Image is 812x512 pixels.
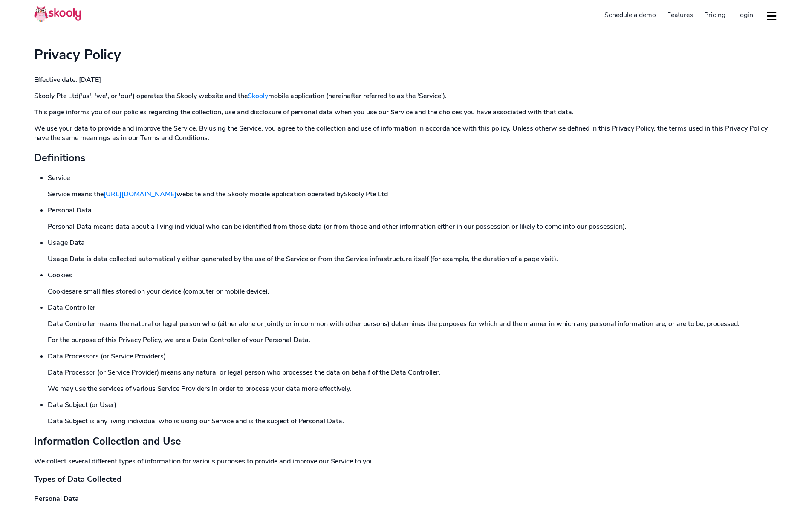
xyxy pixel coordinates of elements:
[248,91,268,101] a: Skooly
[599,8,662,22] a: Schedule a demo
[48,189,778,199] p: Service means the website and the Skooly mobile application operated by
[34,46,778,64] h1: Privacy Policy
[34,91,78,101] span: Skooly Pte Ltd
[48,335,778,345] p: For the purpose of this Privacy Policy, we are a Data Controller of your Personal Data.
[48,416,778,426] p: Data Subject is any living individual who is using our Service and is the subject of Personal Data.
[699,8,731,22] a: Pricing
[34,434,778,448] h2: Information Collection and Use
[662,8,699,22] a: Features
[48,173,778,183] label: Service
[48,271,72,280] span: Cookies
[48,352,778,361] label: Data Processors (or Service Providers)
[48,400,778,410] label: Data Subject (or User)
[48,303,778,312] label: Data Controller
[34,494,778,503] h4: Personal Data
[34,151,778,165] h2: Definitions
[48,238,778,247] label: Usage Data
[48,206,778,215] label: Personal Data
[704,10,725,20] span: Pricing
[34,474,778,485] h3: Types of Data Collected
[48,254,778,264] p: Usage Data is data collected automatically either generated by the use of the Service or from the...
[731,8,759,22] a: Login
[34,91,778,101] p: ('us', 'we', or 'our') operates the Skooly website and the mobile application (hereinafter referr...
[48,287,72,296] span: Cookies
[48,384,778,393] p: We may use the services of various Service Providers in order to process your data more effectively.
[766,6,778,26] button: dropdown menu
[48,222,778,231] p: Personal Data means data about a living individual who can be identified from those data (or from...
[736,10,753,20] span: Login
[34,75,778,84] p: Effective date: [DATE]
[344,189,388,199] span: Skooly Pte Ltd
[48,368,778,377] p: Data Processor (or Service Provider) means any natural or legal person who processes the data on ...
[104,189,176,199] a: [URL][DOMAIN_NAME]
[48,287,778,296] p: are small files stored on your device (computer or mobile device).
[34,108,778,117] p: This page informs you of our policies regarding the collection, use and disclosure of personal da...
[34,457,778,466] p: We collect several different types of information for various purposes to provide and improve our...
[48,319,778,329] p: Data Controller means the natural or legal person who (either alone or jointly or in common with ...
[34,6,81,22] img: Skooly
[34,124,778,143] p: We use your data to provide and improve the Service. By using the Service, you agree to the colle...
